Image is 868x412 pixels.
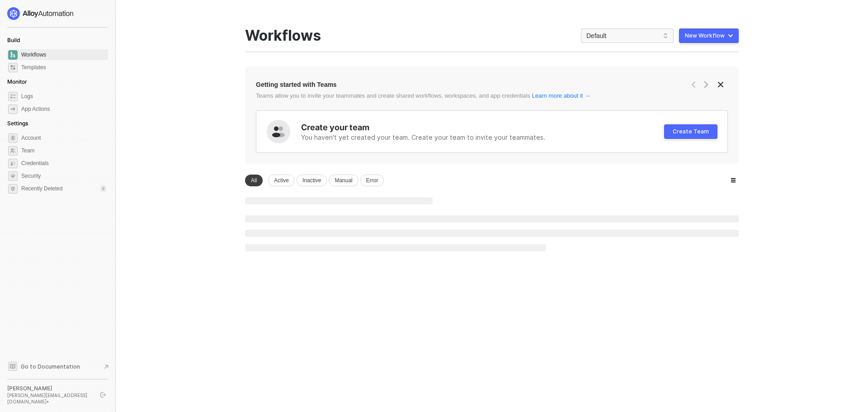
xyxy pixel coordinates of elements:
span: Security [21,170,106,181]
span: settings [8,133,18,143]
div: 0 [100,185,106,192]
a: Learn more about it → [532,92,590,99]
span: Default [586,29,668,43]
span: team [8,146,18,156]
span: security [8,171,18,181]
span: Go to Documentation [21,363,80,370]
span: Logs [21,91,106,102]
div: Getting started with Teams [256,80,337,89]
div: Error [360,175,384,186]
span: icon-arrow-right [703,81,710,88]
span: icon-logs [8,92,18,101]
button: New Workflow [679,28,739,43]
span: document-arrow [102,362,111,371]
span: dashboard [8,50,18,60]
span: logout [100,392,106,398]
div: App Actions [21,105,50,113]
div: Create your team [301,122,664,133]
div: Workflows [245,27,321,44]
span: icon-arrow-left [690,81,697,88]
a: Knowledge Base [7,361,108,372]
span: Recently Deleted [21,185,62,193]
a: logo [7,7,108,20]
div: [PERSON_NAME][EMAIL_ADDRESS][DOMAIN_NAME] • [7,392,92,405]
div: Inactive [297,175,327,186]
span: Templates [21,62,106,73]
span: Settings [7,120,28,127]
span: Account [21,133,106,143]
div: [PERSON_NAME] [7,385,92,392]
div: Teams allow you to invite your teammates and create shared workflows, workspaces, and app credent... [256,92,633,99]
span: credentials [8,159,18,168]
span: icon-app-actions [8,104,18,114]
div: Active [268,175,295,186]
span: icon-close [717,81,724,88]
div: You haven't yet created your team. Create your team to invite your teammates. [301,133,664,142]
span: settings [8,184,18,194]
span: Workflows [21,49,106,60]
span: Build [7,37,20,43]
div: Manual [329,175,358,186]
span: Credentials [21,158,106,169]
span: marketplace [8,63,18,72]
span: Monitor [7,78,27,85]
div: All [245,175,263,186]
button: Create Team [664,124,717,139]
div: Create Team [673,128,709,135]
div: New Workflow [685,32,725,39]
img: logo [7,7,74,20]
span: Team [21,145,106,156]
span: documentation [8,362,17,371]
